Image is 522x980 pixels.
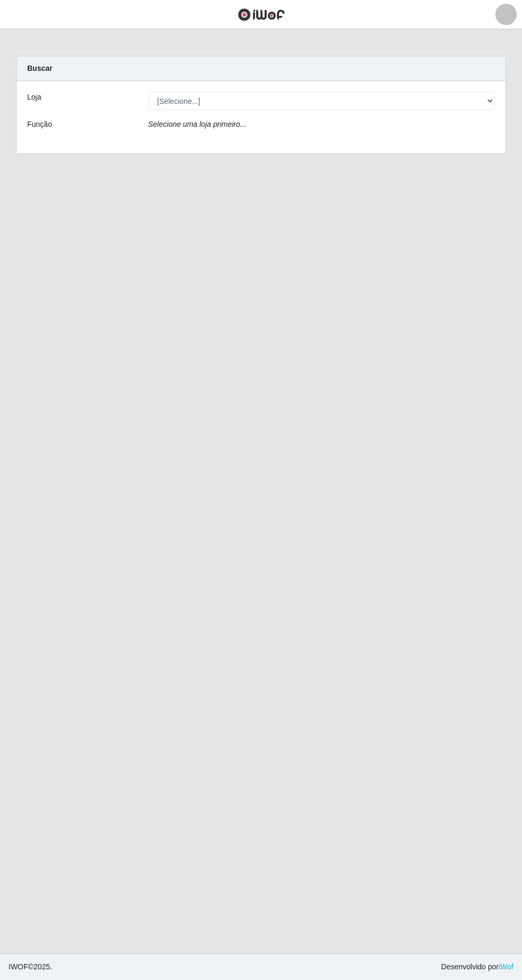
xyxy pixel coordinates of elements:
a: iWof [499,962,513,971]
label: Loja [27,92,41,103]
span: Desenvolvido por [441,961,513,973]
strong: Buscar [27,64,52,72]
label: Função [27,119,52,130]
span: IWOF [9,962,28,971]
img: CoreUI Logo [238,8,285,21]
span: © 2025 . [9,961,52,973]
i: Selecione uma loja primeiro... [148,120,246,128]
